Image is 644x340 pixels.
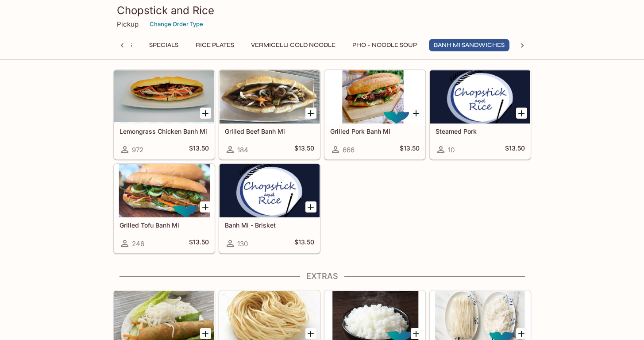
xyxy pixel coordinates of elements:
h5: Banh Mi - Brisket [225,221,314,229]
button: Add Grilled Tofu Banh Mi [200,201,211,212]
span: 130 [237,240,248,248]
a: Lemongrass Chicken Banh Mi972$13.50 [114,70,215,159]
h5: Steamed Pork [436,127,525,135]
h5: $13.50 [505,144,525,155]
button: Add Lemongrass Chicken Banh Mi [200,108,211,119]
h5: $13.50 [294,238,314,249]
h5: $13.50 [400,144,420,155]
button: Vermicelli Cold Noodle [246,39,340,51]
h5: $13.50 [189,238,209,249]
h5: Lemongrass Chicken Banh Mi [120,127,209,135]
button: Add Spring Roll (Regular or Vegetarian) [200,328,211,339]
button: Add Steamed Pork [516,108,527,119]
span: 246 [132,240,144,248]
button: Rice Plates [191,39,239,51]
a: Grilled Beef Banh Mi184$13.50 [219,70,320,159]
p: Pickup [117,20,139,28]
button: Add Rice [411,328,422,339]
div: Banh Mi - Brisket [220,164,320,217]
button: Add Pho Noodle [516,328,527,339]
a: Steamed Pork10$13.50 [430,70,531,159]
h3: Chopstick and Rice [117,4,528,17]
span: 184 [237,146,248,154]
button: Change Order Type [146,17,207,31]
div: Grilled Beef Banh Mi [220,70,320,124]
button: Add Egg Noodle Substitute [305,328,316,339]
span: 666 [343,146,355,154]
h5: Grilled Pork Banh Mi [330,127,420,135]
div: Steamed Pork [430,70,530,124]
h4: Extras [113,271,531,281]
h5: $13.50 [294,144,314,155]
button: Pho - Noodle Soup [347,39,422,51]
h5: Grilled Tofu Banh Mi [120,221,209,229]
h5: Grilled Beef Banh Mi [225,127,314,135]
div: Grilled Pork Banh Mi [325,70,425,124]
span: 972 [132,146,143,154]
button: Specials [144,39,184,51]
button: Add Grilled Beef Banh Mi [305,108,316,119]
div: Grilled Tofu Banh Mi [114,164,214,217]
a: Grilled Pork Banh Mi666$13.50 [324,70,425,159]
span: 10 [448,146,455,154]
a: Banh Mi - Brisket130$13.50 [219,164,320,253]
a: Grilled Tofu Banh Mi246$13.50 [114,164,215,253]
button: Add Grilled Pork Banh Mi [411,108,422,119]
button: Banh Mi Sandwiches [429,39,509,51]
div: Lemongrass Chicken Banh Mi [114,70,214,124]
h5: $13.50 [189,144,209,155]
button: Add Banh Mi - Brisket [305,201,316,212]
